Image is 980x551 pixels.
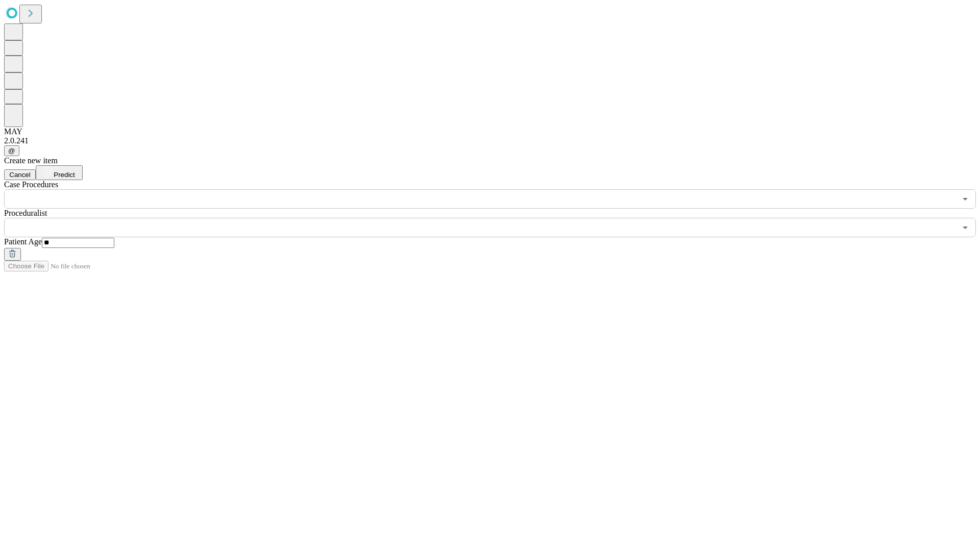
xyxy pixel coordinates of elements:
button: Open [958,220,972,235]
div: 2.0.241 [4,136,976,145]
div: MAY [4,127,976,136]
button: Predict [36,165,83,180]
span: @ [8,147,15,155]
button: @ [4,145,19,156]
span: Predict [54,171,75,179]
button: Cancel [4,169,36,180]
span: Cancel [9,171,31,179]
span: Patient Age [4,237,42,246]
span: Scheduled Procedure [4,180,58,189]
span: Proceduralist [4,209,47,217]
button: Open [958,192,972,206]
span: Create new item [4,156,58,165]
